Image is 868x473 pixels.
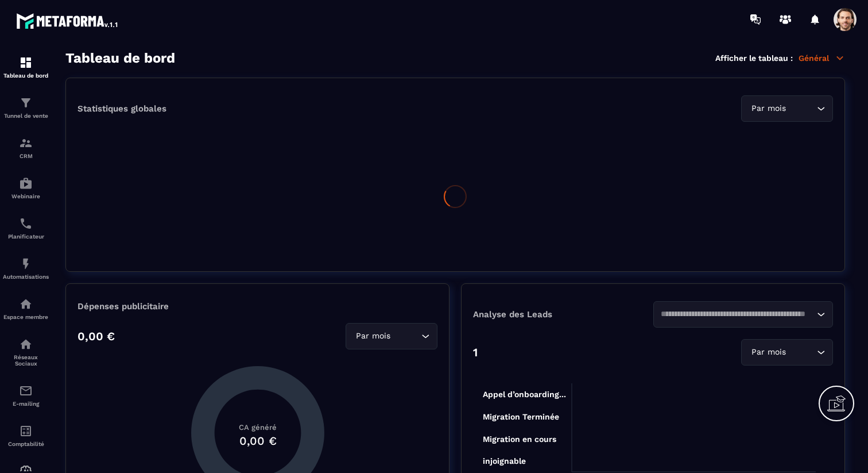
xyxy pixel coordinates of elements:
[3,329,49,375] a: social-networksocial-networkRéseaux Sociaux
[19,136,33,150] img: formation
[483,456,526,466] tspan: injoignable
[3,72,49,79] p: Tableau de bord
[715,53,793,63] p: Afficher le tableau :
[19,96,33,110] img: formation
[3,416,49,456] a: accountantaccountantComptabilité
[19,217,33,230] img: scheduler
[19,56,33,70] img: formation
[3,168,49,208] a: automationsautomationsWebinaire
[3,314,49,320] p: Espace membre
[788,102,814,115] input: Search for option
[3,128,49,168] a: formationformationCRM
[346,323,437,349] div: Search for option
[77,301,437,312] p: Dépenses publicitaire
[65,50,175,66] h3: Tableau de bord
[3,113,49,119] p: Tunnel de vente
[3,153,49,159] p: CRM
[741,339,833,366] div: Search for option
[3,375,49,416] a: emailemailE-mailing
[3,233,49,240] p: Planificateur
[653,301,834,328] div: Search for option
[483,412,559,422] tspan: Migration Terminée
[799,53,845,63] p: Général
[3,248,49,289] a: automationsautomationsAutomatisations
[741,95,833,122] div: Search for option
[3,274,49,280] p: Automatisations
[19,257,33,271] img: automations
[483,434,556,444] tspan: Migration en cours
[16,10,119,31] img: logo
[3,441,49,447] p: Comptabilité
[19,384,33,398] img: email
[661,308,815,321] input: Search for option
[3,354,49,367] p: Réseaux Sociaux
[3,289,49,329] a: automationsautomationsEspace membre
[788,346,814,359] input: Search for option
[3,47,49,87] a: formationformationTableau de bord
[353,330,393,343] span: Par mois
[77,103,166,114] p: Statistiques globales
[749,346,788,359] span: Par mois
[749,102,788,115] span: Par mois
[19,297,33,311] img: automations
[77,329,115,343] p: 0,00 €
[393,330,418,343] input: Search for option
[3,87,49,128] a: formationformationTunnel de vente
[19,176,33,190] img: automations
[3,193,49,199] p: Webinaire
[473,309,653,320] p: Analyse des Leads
[473,345,478,359] p: 1
[483,390,566,399] tspan: Appel d’onboarding...
[3,401,49,407] p: E-mailing
[3,208,49,248] a: schedulerschedulerPlanificateur
[19,424,33,438] img: accountant
[19,337,33,351] img: social-network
